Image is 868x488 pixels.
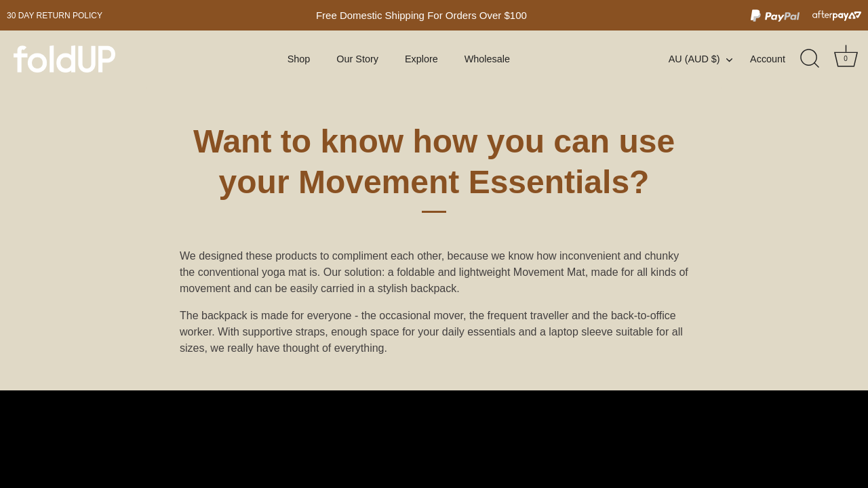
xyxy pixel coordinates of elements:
[180,121,688,213] h1: Want to know how you can use your Movement Essentials?
[180,308,688,357] p: The backpack is made for everyone - the occasional mover, the frequent traveller and the back-to-...
[276,46,322,72] a: Shop
[393,46,450,72] a: Explore
[254,46,544,72] div: Primary navigation
[839,52,852,66] div: 0
[795,44,825,74] a: Search
[180,248,688,297] p: We designed these products to compliment each other, because we know how inconvenient and chunky ...
[750,51,799,67] a: Account
[669,53,747,65] button: AU (AUD $)
[7,7,102,24] a: 30 day Return policy
[831,44,861,74] a: Cart
[325,46,390,72] a: Our Story
[452,46,521,72] a: Wholesale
